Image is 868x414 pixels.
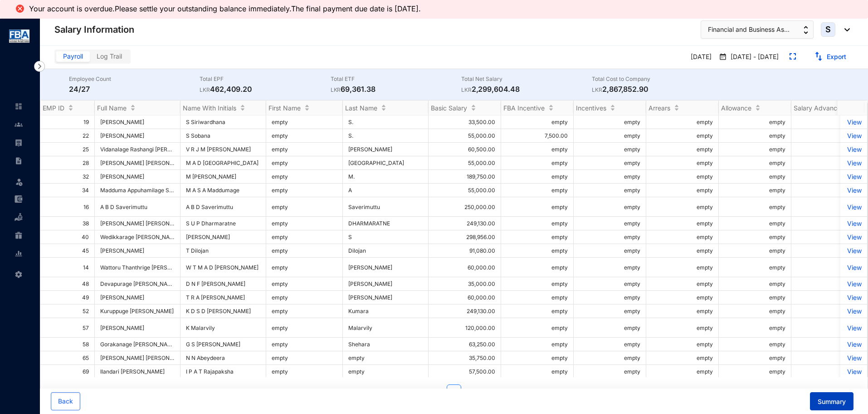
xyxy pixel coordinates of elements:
[15,157,23,165] img: contract-unselected.99e2b2107c0a7dd48938.svg
[40,244,95,258] td: 45
[846,203,862,211] p: View
[791,129,864,143] td: empty
[100,294,144,301] span: [PERSON_NAME]
[719,143,791,156] td: empty
[501,129,574,143] td: 7,500.00
[574,304,646,318] td: empty
[791,217,864,230] td: empty
[69,84,200,95] p: 24/27
[54,23,134,36] p: Salary Information
[721,104,751,112] span: Allowance
[100,324,175,331] span: [PERSON_NAME]
[646,217,719,230] td: empty
[501,230,574,244] td: empty
[791,170,864,184] td: empty
[574,258,646,277] td: empty
[429,197,501,217] td: 250,000.00
[649,104,670,112] span: Arrears
[43,104,64,112] span: EMP ID
[719,318,791,338] td: empty
[180,304,266,318] td: K D S D [PERSON_NAME]
[846,264,862,271] a: View
[40,143,95,156] td: 25
[646,258,719,277] td: empty
[846,233,862,241] a: View
[827,53,846,60] a: Export
[501,277,574,291] td: empty
[646,338,719,351] td: empty
[807,50,853,64] button: Export
[431,104,467,112] span: Basic Salary
[846,186,862,194] a: View
[846,368,862,375] a: View
[268,104,301,112] span: First Name
[461,75,592,84] p: Total Net Salary
[343,184,429,197] td: A
[501,351,574,365] td: empty
[846,132,862,140] a: View
[180,318,266,338] td: K Malarvily
[791,156,864,170] td: empty
[574,351,646,365] td: empty
[791,258,864,277] td: empty
[343,291,429,304] td: [PERSON_NAME]
[501,338,574,351] td: empty
[846,280,862,288] p: View
[15,177,24,186] img: leave-unselected.2934df6273408c3f84d9.svg
[331,85,341,95] p: LKR
[429,184,501,197] td: 55,000.00
[40,170,95,184] td: 32
[97,52,122,60] span: Log Trail
[7,97,29,115] li: Home
[7,208,29,226] li: Loan
[719,115,791,129] td: empty
[429,318,501,338] td: 120,000.00
[180,258,266,277] td: W T M A D [PERSON_NAME]
[719,338,791,351] td: empty
[719,291,791,304] td: empty
[51,392,80,410] button: Back
[266,100,343,115] th: First Name
[846,219,862,227] a: View
[592,75,722,84] p: Total Cost to Company
[719,100,791,115] th: Allowance
[343,115,429,129] td: S.
[343,277,429,291] td: [PERSON_NAME]
[15,213,23,221] img: loan-unselected.d74d20a04637f2d15ab5.svg
[574,277,646,291] td: empty
[7,226,29,244] li: Gratuity
[40,351,95,365] td: 65
[343,100,429,115] th: Last Name
[646,351,719,365] td: empty
[34,61,45,72] img: nav-icon-right.af6afadce00d159da59955279c43614e.svg
[100,341,177,348] span: Gorakanage [PERSON_NAME]
[40,318,95,338] td: 57
[646,170,719,184] td: empty
[646,318,719,338] td: empty
[15,3,25,14] img: alert-icon-error.ae2eb8c10aa5e3dc951a89517520af3a.svg
[701,20,814,39] button: Financial and Business As...
[501,170,574,184] td: empty
[592,85,602,95] p: LKR
[501,304,574,318] td: empty
[501,197,574,217] td: empty
[846,118,862,126] a: View
[343,318,429,338] td: Malarvily
[846,340,862,348] a: View
[791,244,864,258] td: empty
[501,291,574,304] td: empty
[100,247,175,254] span: [PERSON_NAME]
[429,258,501,277] td: 60,000.00
[266,143,343,156] td: empty
[429,304,501,318] td: 249,130.00
[266,170,343,184] td: empty
[100,308,174,314] span: Kuruppuge [PERSON_NAME]
[266,217,343,230] td: empty
[100,204,175,210] span: A B D Saverimuttu
[180,129,266,143] td: S Sobana
[180,156,266,170] td: M A D [GEOGRAPHIC_DATA]
[719,304,791,318] td: empty
[646,129,719,143] td: empty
